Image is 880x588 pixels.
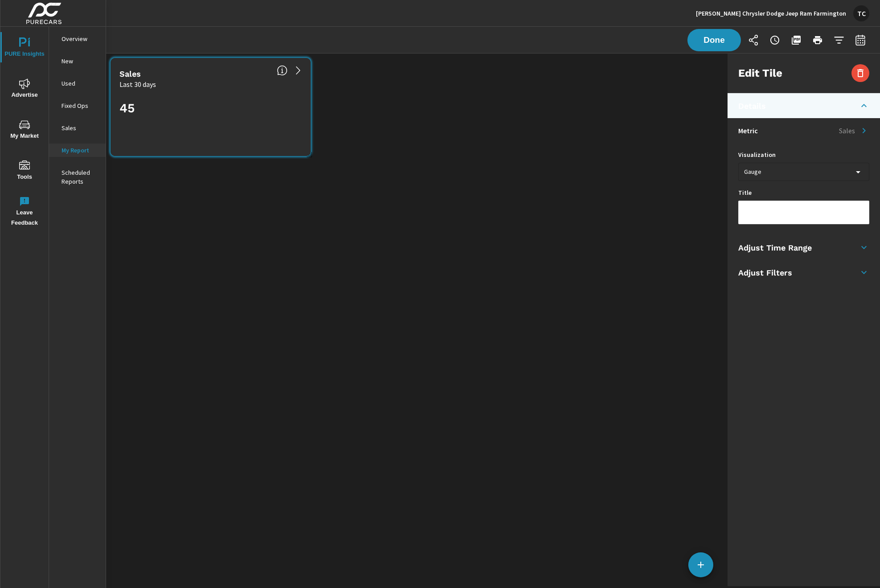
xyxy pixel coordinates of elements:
[49,99,106,112] div: Fixed Ops
[119,69,141,78] h5: Sales
[3,37,46,59] span: PURE Insights
[62,79,99,88] p: Used
[62,168,99,186] p: Scheduled Reports
[277,65,288,76] span: Number of vehicles sold by the dealership over the selected date range. [Source: This data is sou...
[49,144,106,157] div: My Report
[3,160,46,182] span: Tools
[3,119,46,141] span: My Market
[738,150,869,159] p: Visualization
[119,79,156,90] p: Last 30 days
[3,196,46,228] span: Leave Feedback
[49,77,106,90] div: Used
[49,32,106,45] div: Overview
[738,267,792,278] h5: Adjust Filters
[687,29,741,51] button: Done
[49,54,106,68] div: New
[851,31,869,49] button: Select Date Range
[738,188,869,197] p: Title
[62,146,99,155] p: My Report
[696,36,732,44] span: Done
[738,101,766,111] h5: Details
[738,243,812,253] h5: Adjust Time Range
[62,123,99,132] p: Sales
[0,27,49,232] div: nav menu
[853,5,869,21] div: TC
[62,34,99,43] p: Overview
[830,31,848,49] button: Apply Filters
[62,101,99,110] p: Fixed Ops
[696,9,846,17] p: [PERSON_NAME] Chrysler Dodge Jeep Ram Farmington
[49,121,106,135] div: Sales
[49,166,106,188] div: Scheduled Reports
[119,100,302,116] h2: 45
[739,163,869,181] div: Gauge
[787,31,805,49] button: "Export Report to PDF"
[839,125,855,136] p: Sales
[3,78,46,100] span: Advertise
[738,66,782,81] h3: Edit Tile
[738,125,758,136] p: Metric
[291,63,305,78] a: See more details in report
[62,57,99,66] p: New
[809,31,827,49] button: Print Report
[744,31,762,49] button: Share Report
